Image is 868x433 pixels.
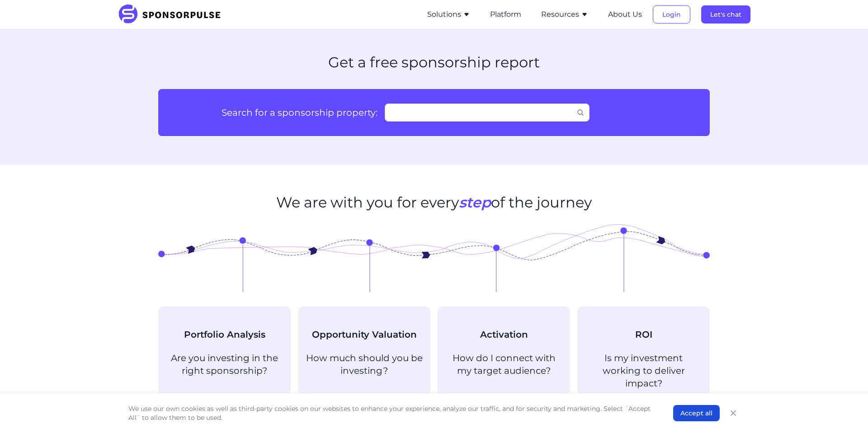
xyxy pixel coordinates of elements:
[490,10,521,19] a: Platform
[608,10,642,19] a: About Us
[305,352,423,377] p: How much should you be investing?
[653,5,690,24] button: Login
[490,9,521,20] button: Platform
[701,10,750,19] a: Let's chat
[427,9,470,20] button: Solutions
[823,390,868,433] iframe: Chat Widget
[585,352,703,390] p: Is my investment working to deliver impact?
[165,352,283,377] p: Are you investing in the right sponsorship?
[701,5,750,24] button: Let's chat
[673,405,720,421] button: Accept all
[173,106,377,119] label: Search for a sponsorship property:
[635,329,652,340] span: ROI
[128,404,655,422] p: We use our own cookies as well as third-party cookies on our websites to enhance your experience,...
[328,54,540,71] h2: Get a free sponsorship report
[608,9,642,20] button: About Us
[653,10,690,19] a: Login
[480,329,528,340] span: Activation
[276,194,592,211] h2: We are with you for every of the journey
[118,5,227,24] img: SponsorPulse
[184,329,265,340] span: Portfolio Analysis
[727,407,740,419] button: Close
[445,352,563,377] p: How do I connect with my target audience?
[312,329,417,340] span: Opportunity Valuation
[459,193,491,211] span: step
[541,9,588,20] button: Resources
